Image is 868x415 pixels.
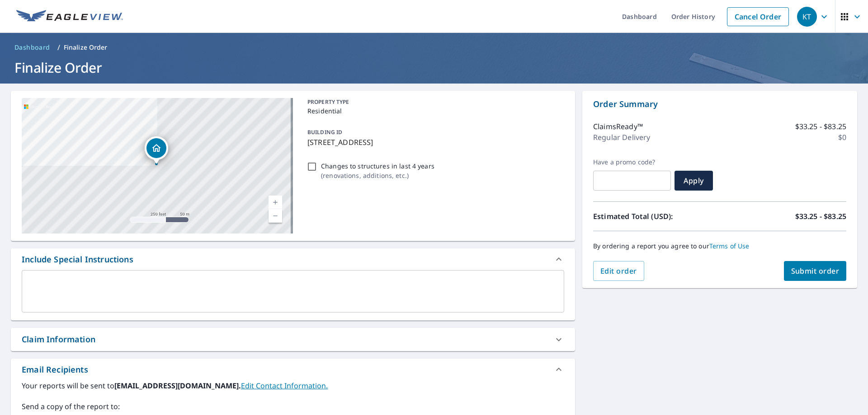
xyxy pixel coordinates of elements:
[11,248,575,270] div: Include Special Instructions
[600,266,637,276] span: Edit order
[307,98,561,106] p: PROPERTY TYPE
[709,242,750,250] a: Terms of Use
[11,58,857,77] h1: Finalize Order
[57,42,60,53] li: /
[784,261,847,281] button: Submit order
[11,328,575,351] div: Claim Information
[593,98,846,110] p: Order Summary
[64,43,108,52] p: Finalize Order
[675,171,713,191] button: Apply
[682,176,706,186] span: Apply
[22,401,564,412] label: Send a copy of the report to:
[321,171,434,180] p: ( renovations, additions, etc. )
[22,380,564,391] label: Your reports will be sent to
[797,7,817,27] div: KT
[593,261,644,281] button: Edit order
[22,333,95,345] div: Claim Information
[307,106,561,116] p: Residential
[22,364,88,376] div: Email Recipients
[14,43,50,52] span: Dashboard
[22,253,133,266] div: Include Special Instructions
[321,161,434,171] p: Changes to structures in last 4 years
[593,132,650,143] p: Regular Delivery
[593,242,846,250] p: By ordering a report you agree to our
[307,137,561,148] p: [STREET_ADDRESS]
[795,211,846,222] p: $33.25 - $83.25
[727,7,789,26] a: Cancel Order
[593,211,720,222] p: Estimated Total (USD):
[593,158,671,166] label: Have a promo code?
[593,121,643,132] p: ClaimsReady™
[145,136,168,164] div: Dropped pin, building 1, Residential property, 815 Wood N Creek Rd Ardmore, OK 73401
[11,359,575,380] div: Email Recipients
[11,40,857,55] nav: breadcrumb
[791,266,840,276] span: Submit order
[241,381,328,391] a: EditContactInfo
[795,121,846,132] p: $33.25 - $83.25
[114,381,241,391] b: [EMAIL_ADDRESS][DOMAIN_NAME].
[307,128,342,136] p: BUILDING ID
[838,132,846,143] p: $0
[16,10,123,23] img: EV Logo
[269,209,282,223] a: Current Level 17, Zoom Out
[269,196,282,209] a: Current Level 17, Zoom In
[11,40,54,55] a: Dashboard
